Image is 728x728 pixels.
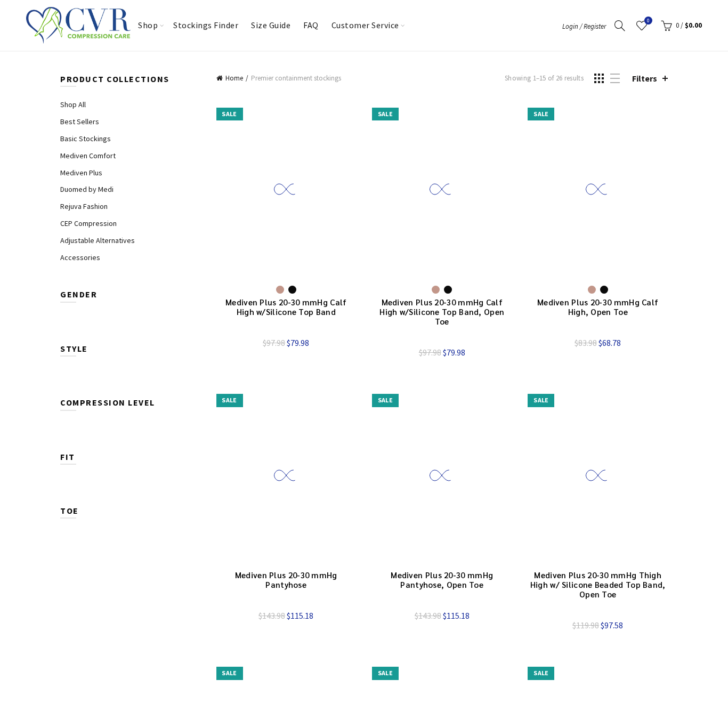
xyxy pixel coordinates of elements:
ins: $79.98 [287,337,309,348]
del: $143.98 [415,610,441,621]
a: Duomed by Medi [60,184,114,194]
a: Wishlist0 [634,18,650,34]
del: $143.98 [258,610,285,621]
del: $83.98 [575,337,597,348]
a: Mediven Plus 20-30 mmHg Pantyhose [216,570,356,589]
h5: Compression Level [60,397,200,410]
a: Accessories [60,253,100,262]
a: Adjustable Alternatives [60,236,135,245]
h5: Toe [60,505,200,519]
img: CVR Compression Care [26,2,131,48]
span: Sale [533,396,549,404]
a: 0 / $0.00 [658,18,702,34]
h5: Fit [60,451,200,465]
ins: $68.78 [598,337,621,348]
span: Sale [533,669,549,677]
a: Mediven Plus 20-30 mmHg Pantyhose, Open Toe [372,570,512,589]
ins: $97.58 [601,620,623,630]
a: CEP Compression [60,219,117,228]
a: Mediven Plus 20-30 mmHg Calf High w/Silicone Top Band [216,297,356,317]
a: Sale [216,386,356,564]
span: Sale [378,396,393,404]
span: Sale [533,110,549,118]
h5: Gender [60,288,200,302]
span: Sale [378,669,393,677]
a: Filters [632,73,668,84]
a: Sale [372,386,512,564]
a: Shop All [60,100,86,109]
a: Mediven Plus 20-30 mmHg Calf High, Open Toe [528,297,667,317]
a: Mediven Plus [60,168,102,177]
del: $97.98 [419,347,441,358]
h5: Product Collections [60,73,200,87]
p: Showing 1–15 of 26 results [505,73,584,84]
a: Sale [528,386,667,564]
a: Best Sellers [60,117,99,126]
span: / [681,21,683,30]
a: Mediven Comfort [60,151,116,160]
ins: $79.98 [443,347,465,358]
a: Sale [372,100,512,278]
span: Sale [222,110,237,118]
a: Rejuva Fashion [60,201,108,211]
span: $0.00 [685,21,702,30]
span: Premier containment stockings [251,74,341,83]
span: Sale [378,110,393,118]
a: Mediven Plus 20-30 mmHg Thigh High w/ Silicone Beaded Top Band, Open Toe [528,570,667,599]
span: Sale [222,396,237,404]
a: Basic Stockings [60,134,111,143]
a: Sale [216,100,356,278]
span: 0 [644,17,652,25]
ins: $115.18 [443,610,470,621]
a: Mediven Plus 20-30 mmHg Calf High w/Silicone Top Band, Open Toe [372,297,512,326]
a: Home [216,74,248,83]
span: 0 [676,21,679,30]
ins: $115.18 [287,610,313,621]
span: Sale [222,669,237,677]
h5: Style [60,343,200,357]
a: Sale [528,100,667,278]
del: $97.98 [263,337,285,348]
a: Login / Register [562,21,606,31]
del: $119.98 [572,620,599,630]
